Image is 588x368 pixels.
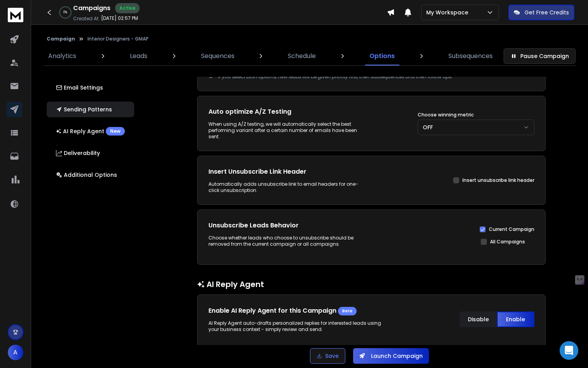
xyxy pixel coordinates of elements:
label: Current Campaign [489,226,534,232]
label: Insert unsubscribe link header [462,177,534,183]
p: Sequences [201,51,234,61]
p: Email Settings [56,84,103,92]
button: AI Reply AgentNew [47,123,134,139]
h1: Unsubscribe Leads Behavior [208,221,364,230]
h1: Enable AI Reply Agent for this Campaign [208,306,338,315]
button: A [8,345,23,360]
button: Deliverability [47,145,134,161]
p: Additional Options [56,171,117,179]
a: Sequences [196,47,239,65]
label: All Campaigns [490,239,525,245]
p: Schedule [288,51,316,61]
label: Choose winning metric [418,112,474,118]
button: Email Settings [47,80,134,95]
div: Active [115,3,140,13]
div: New [106,127,125,136]
p: 0 % [63,10,67,15]
p: Interior Designers - GMAP [87,36,149,42]
button: Pause Campaign [504,48,576,64]
a: Subsequences [444,47,497,65]
h1: AI Reply Agent [197,279,546,290]
button: Sending Patterns [47,102,134,117]
p: [DATE] 02:57 PM [101,15,138,21]
p: Deliverability [56,149,100,157]
button: Save [310,348,345,364]
p: Choose whether leads who choose to unsubscribe should be removed from the current campaign or all... [208,235,364,247]
button: Launch Campaign [353,348,429,364]
button: Enable [497,312,534,327]
a: Leads [125,47,152,65]
p: AI Reply Agent auto-drafts personalized replies for interested leads using your business context ... [208,320,383,333]
p: If you select both options, new leads will be given priority first, then subsequences and then fo... [218,74,534,80]
p: Analytics [48,51,76,61]
p: Subsequences [448,51,493,61]
button: Additional Options [47,167,134,183]
img: logo [8,8,23,22]
div: Open Intercom Messenger [560,341,578,360]
a: Schedule [283,47,320,65]
p: Leads [130,51,147,61]
h1: Campaigns [73,4,110,13]
p: Options [369,51,395,61]
p: AI Reply Agent [56,127,125,136]
div: When using A/Z testing, we will automatically select the best performing variant after a certain ... [208,121,364,140]
p: Created At: [73,16,100,22]
button: Campaign [47,36,75,42]
h1: Insert Unsubscribe Link Header [208,167,364,176]
p: Get Free Credits [525,9,569,16]
a: Options [365,47,399,65]
button: OFF [418,120,534,135]
button: Get Free Credits [508,5,574,20]
p: My Workspace [426,9,471,16]
button: Disable [460,312,497,327]
div: Automatically adds unsubscribe link to email headers for one-click unsubscription. [208,181,364,194]
p: Sending Patterns [56,106,112,113]
span: Beta [342,308,352,314]
a: Analytics [44,47,81,65]
h1: Auto optimize A/Z Testing [208,107,364,116]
